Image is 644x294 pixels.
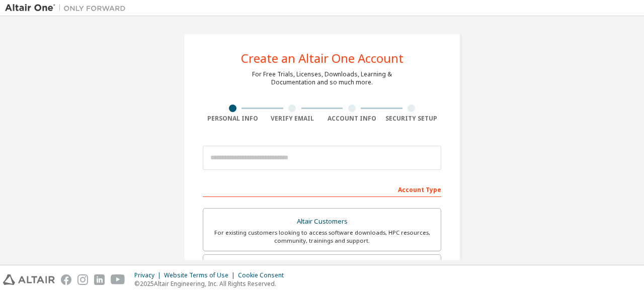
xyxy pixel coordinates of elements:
div: Cookie Consent [238,271,290,279]
div: Security Setup [382,115,442,123]
img: linkedin.svg [94,274,105,285]
div: Personal Info [203,115,263,123]
div: Website Terms of Use [164,271,238,279]
div: Create an Altair One Account [241,52,404,64]
img: facebook.svg [61,274,71,285]
div: Verify Email [263,115,323,123]
div: For Free Trials, Licenses, Downloads, Learning & Documentation and so much more. [252,70,392,86]
div: Altair Customers [209,215,435,229]
div: Account Type [203,181,441,197]
p: © 2025 Altair Engineering, Inc. All Rights Reserved. [134,279,290,288]
img: altair_logo.svg [3,274,55,285]
img: Altair One [5,3,131,13]
img: instagram.svg [77,274,88,285]
div: For existing customers looking to access software downloads, HPC resources, community, trainings ... [209,229,435,245]
div: Privacy [134,271,164,279]
img: youtube.svg [111,274,125,285]
div: Account Info [322,115,382,123]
